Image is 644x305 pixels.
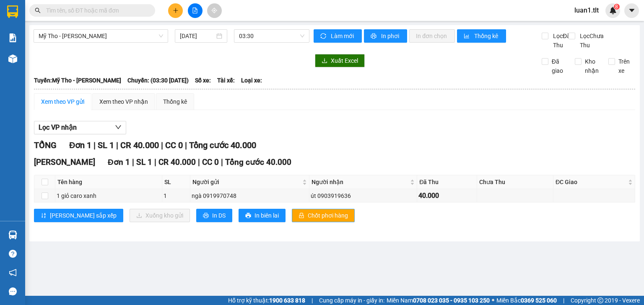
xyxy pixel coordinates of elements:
input: Tìm tên, số ĐT hoặc mã đơn [46,6,145,15]
span: bar-chart [464,33,471,40]
span: Chuyến: (03:30 [DATE]) [127,76,189,85]
span: sort-ascending [41,213,47,219]
span: SL 1 [98,140,114,150]
th: Chưa Thu [477,175,553,189]
span: Hỗ trợ kỹ thuật: [228,296,305,305]
th: Đã Thu [417,175,477,189]
button: printerIn biên lai [239,209,286,222]
button: caret-down [624,3,639,18]
span: ⚪️ [492,299,494,302]
span: Cung cấp máy in - giấy in: [319,296,384,305]
span: Loại xe: [241,76,262,85]
button: syncLàm mới [314,29,362,43]
strong: 0369 525 060 [521,297,557,304]
span: | [185,140,187,150]
span: lock [299,213,304,219]
button: file-add [188,3,203,18]
span: In biên lai [254,211,279,220]
span: Mỹ Tho - Hồ Chí Minh [39,30,163,42]
span: sync [320,33,327,40]
span: notification [9,269,17,277]
span: Lọc Đã Thu [550,31,571,50]
span: Đơn 1 [108,157,130,167]
span: copyright [597,297,603,303]
img: warehouse-icon [8,231,17,239]
span: Miền Bắc [496,296,557,305]
span: In DS [212,211,226,220]
span: message [9,287,17,295]
span: CR 40.000 [158,157,196,167]
button: lockChốt phơi hàng [292,209,355,222]
span: ĐC Giao [556,177,626,187]
img: logo-vxr [7,5,18,18]
span: Người nhận [312,177,408,187]
button: In đơn chọn [409,29,455,43]
span: 03:30 [239,30,305,42]
span: luan1.tlt [568,5,605,15]
span: printer [203,213,209,219]
span: Xuất Excel [331,56,358,65]
span: | [93,140,96,150]
span: download [322,58,327,64]
span: Người gửi [192,177,301,187]
span: TỔNG [34,140,57,150]
span: aim [211,8,217,13]
span: 8 [615,4,618,10]
b: Tuyến: Mỹ Tho - [PERSON_NAME] [34,77,121,84]
span: | [198,157,200,167]
button: plus [168,3,183,18]
span: file-add [192,8,198,13]
span: | [312,296,313,305]
span: | [221,157,223,167]
span: | [563,296,564,305]
sup: 8 [614,4,620,10]
span: Lọc Chưa Thu [576,31,609,50]
span: | [132,157,134,167]
span: question-circle [9,250,17,258]
span: Miền Nam [387,296,490,305]
button: Lọc VP nhận [34,121,126,134]
span: Chốt phơi hàng [308,211,348,220]
div: út 0903919636 [311,191,415,200]
span: Trên xe [615,57,636,75]
span: Đơn 1 [69,140,91,150]
span: Tổng cước 40.000 [225,157,291,167]
button: bar-chartThống kê [457,29,506,43]
span: Số xe: [195,76,211,85]
th: SL [162,175,190,189]
span: CC 0 [202,157,219,167]
div: 1 [164,191,189,200]
div: 1 giỏ caro xanh [57,191,161,200]
span: Đã giao [548,57,569,75]
span: | [161,140,163,150]
span: | [154,157,156,167]
strong: 0708 023 035 - 0935 103 250 [413,297,490,304]
span: [PERSON_NAME] sắp xếp [50,211,117,220]
button: aim [207,3,222,18]
span: caret-down [628,7,636,14]
button: printerIn phơi [364,29,407,43]
div: 40.000 [418,190,475,201]
button: downloadXuất Excel [315,54,365,67]
img: warehouse-icon [8,54,17,63]
strong: 1900 633 818 [269,297,305,304]
span: CC 0 [165,140,183,150]
span: | [116,140,118,150]
span: down [115,124,122,131]
th: Tên hàng [55,175,162,189]
span: plus [173,8,179,13]
span: Thống kê [474,31,499,41]
button: sort-ascending[PERSON_NAME] sắp xếp [34,209,123,222]
span: In phơi [381,31,400,41]
span: Lọc VP nhận [39,122,77,133]
div: ngà 0919970748 [192,191,308,200]
button: downloadXuống kho gửi [130,209,190,222]
span: Làm mới [331,31,355,41]
span: [PERSON_NAME] [34,157,95,167]
div: Xem theo VP gửi [41,97,84,106]
div: Thống kê [163,97,187,106]
div: Xem theo VP nhận [99,97,148,106]
button: printerIn DS [196,209,232,222]
img: solution-icon [8,33,17,42]
span: SL 1 [136,157,152,167]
